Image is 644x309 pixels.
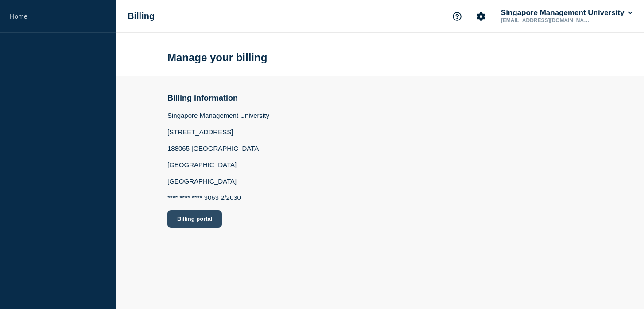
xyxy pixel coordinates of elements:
p: 188065 [GEOGRAPHIC_DATA] [167,145,269,152]
p: [GEOGRAPHIC_DATA] [167,161,269,168]
a: Billing portal [167,210,269,228]
button: Singapore Management University [499,8,634,17]
p: [EMAIL_ADDRESS][DOMAIN_NAME] [499,17,591,23]
h1: Billing [128,11,155,21]
p: [STREET_ADDRESS] [167,128,269,136]
h2: Billing information [167,94,269,103]
h1: Manage your billing [167,51,267,64]
button: Account settings [472,7,490,26]
p: [GEOGRAPHIC_DATA] [167,177,269,185]
button: Support [448,7,466,26]
button: Billing portal [167,210,222,228]
p: Singapore Management University [167,112,269,119]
